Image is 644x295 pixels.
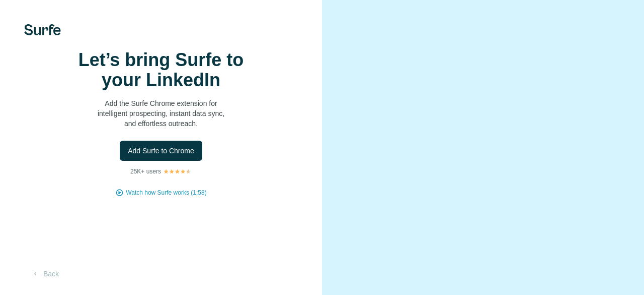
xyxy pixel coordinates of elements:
[130,167,161,176] p: 25K+ users
[24,24,61,35] img: Surfe's logo
[126,188,206,197] button: Watch how Surfe works (1:58)
[163,168,192,174] img: Rating Stars
[24,265,66,283] button: Back
[60,98,262,129] p: Add the Surfe Chrome extension for intelligent prospecting, instant data sync, and effortless out...
[60,50,262,90] h1: Let’s bring Surfe to your LinkedIn
[128,146,194,156] span: Add Surfe to Chrome
[120,141,202,161] button: Add Surfe to Chrome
